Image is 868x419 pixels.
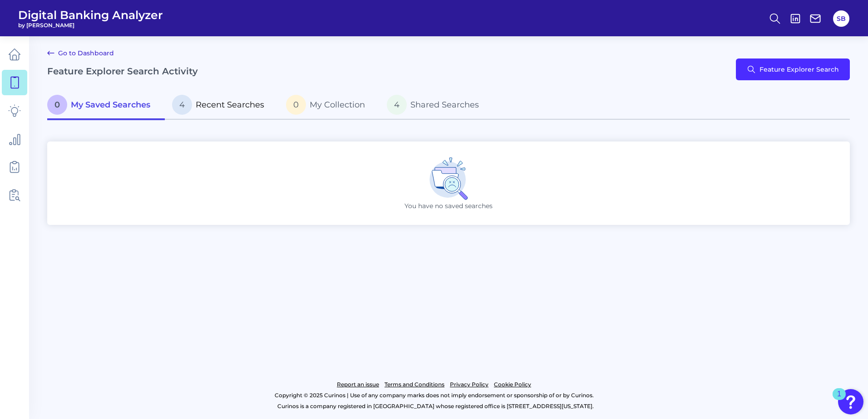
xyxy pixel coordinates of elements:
p: Curinos is a company registered in [GEOGRAPHIC_DATA] whose registered office is [STREET_ADDRESS][... [47,401,824,412]
a: Privacy Policy [450,379,488,390]
a: 4Recent Searches [165,91,279,120]
a: 0My Saved Searches [47,91,165,120]
button: SB [833,10,849,27]
a: Cookie Policy [494,379,531,390]
div: 1 [837,394,841,406]
a: Terms and Conditions [385,379,444,390]
p: Copyright © 2025 Curinos | Use of any company marks does not imply endorsement or sponsorship of ... [44,390,824,401]
span: 0 [47,95,67,115]
a: Report an issue [337,379,379,390]
span: by [PERSON_NAME] [18,22,163,29]
span: Digital Banking Analyzer [18,8,163,22]
span: Shared Searches [410,100,479,110]
span: 0 [286,95,306,115]
button: Feature Explorer Search [736,58,850,80]
span: My Saved Searches [71,100,150,110]
a: Go to Dashboard [47,48,114,58]
span: Recent Searches [196,100,264,110]
span: Feature Explorer Search [759,66,839,73]
span: My Collection [310,100,365,110]
a: 4Shared Searches [380,91,493,120]
button: Open Resource Center, 1 new notification [838,389,863,414]
span: 4 [387,95,407,115]
span: 4 [172,95,192,115]
a: 0My Collection [279,91,380,120]
h2: Feature Explorer Search Activity [47,66,198,77]
div: You have no saved searches [47,141,850,225]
